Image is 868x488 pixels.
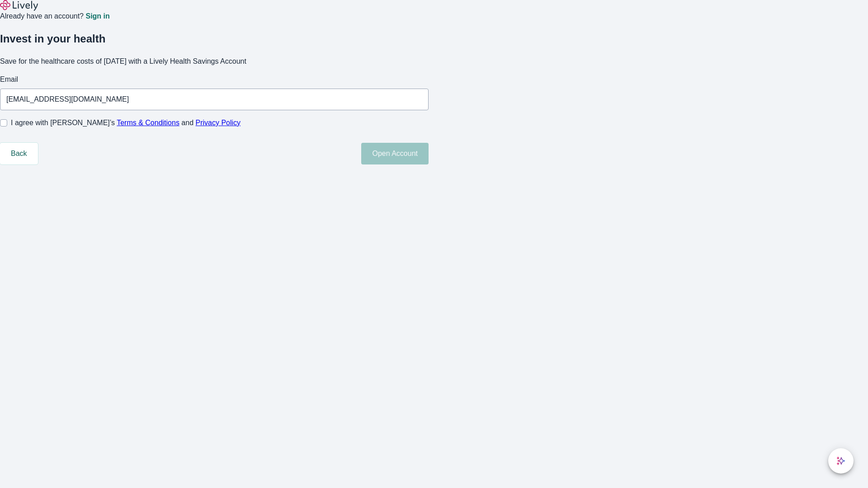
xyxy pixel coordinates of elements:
svg: Lively AI Assistant [836,456,845,465]
a: Terms & Conditions [117,119,179,127]
a: Privacy Policy [196,119,241,127]
a: Sign in [85,13,109,20]
button: chat [828,448,854,474]
span: I agree with [PERSON_NAME]’s and [11,117,241,128]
